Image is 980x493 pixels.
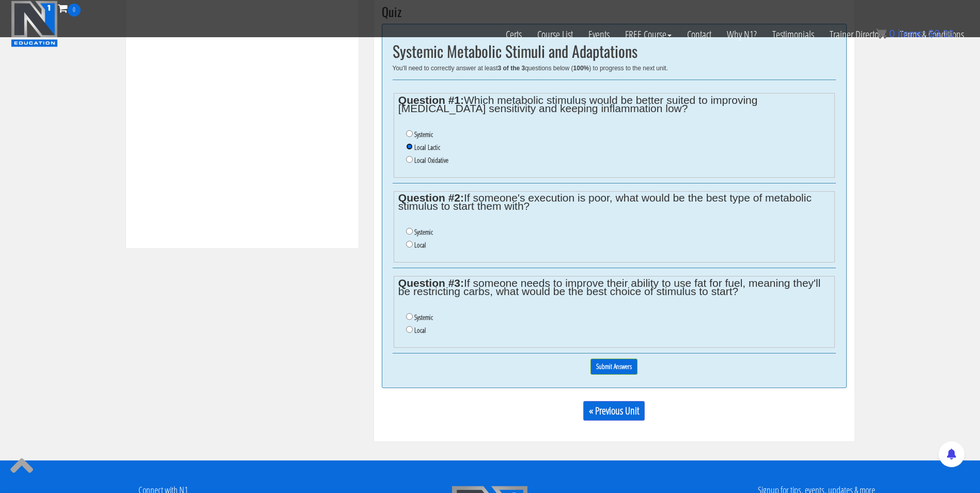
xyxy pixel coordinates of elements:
div: You'll need to correctly answer at least questions below ( ) to progress to the next unit. [393,65,836,72]
label: Systemic [414,228,433,236]
img: icon11.png [876,28,886,39]
a: Why N1? [719,17,765,53]
img: n1-education [11,1,58,47]
label: Local Oxidative [414,156,448,164]
a: « Previous Unit [583,401,645,421]
label: Systemic [414,313,433,321]
span: items: [898,28,925,39]
b: 3 of the 3 [497,65,525,72]
a: FREE Course [617,17,679,53]
a: Terms & Conditions [892,17,972,53]
label: Local [414,241,426,249]
span: 0 [68,4,81,17]
legend: If someone's execution is poor, what would be the best type of metabolic stimulus to start them w... [398,194,830,210]
label: Local Lactic [414,143,440,151]
a: Certs [498,17,530,53]
a: 0 [58,1,81,15]
strong: Question #1: [398,94,464,106]
a: Testimonials [765,17,822,53]
a: Course List [530,17,581,53]
a: Events [581,17,617,53]
span: 0 [889,28,895,39]
a: Contact [679,17,719,53]
label: Systemic [414,130,433,138]
h2: Systemic Metabolic Stimuli and Adaptations [393,42,836,59]
legend: Which metabolic stimulus would be better suited to improving [MEDICAL_DATA] sensitivity and keepi... [398,96,830,113]
label: Local [414,326,426,334]
a: 0 items: $0.00 [876,28,954,39]
legend: If someone needs to improve their ability to use fat for fuel, meaning they'll be restricting car... [398,279,830,296]
bdi: 0.00 [928,28,954,39]
b: 100% [573,65,589,72]
strong: Question #2: [398,192,464,204]
span: $ [928,28,934,39]
input: Submit Answers [590,359,637,375]
strong: Question #3: [398,277,464,289]
a: Trainer Directory [822,17,892,53]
